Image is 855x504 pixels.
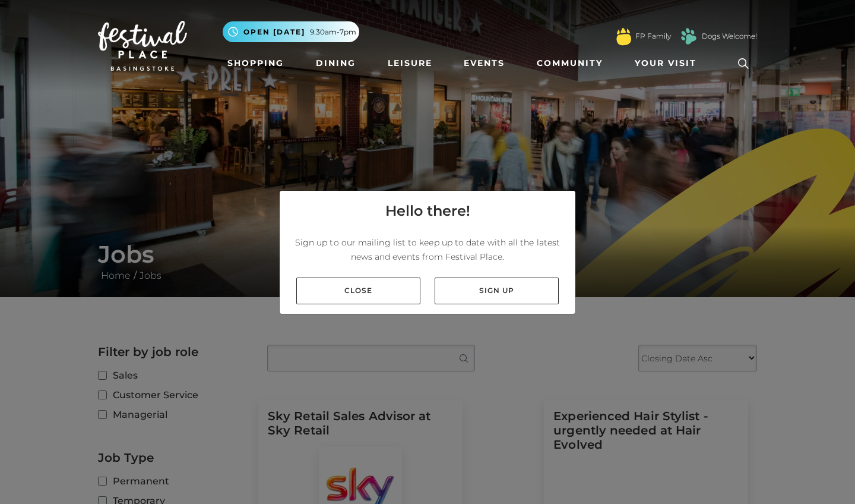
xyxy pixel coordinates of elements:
[630,52,707,74] a: Your Visit
[310,27,356,37] span: 9.30am-7pm
[385,200,470,222] h4: Hello there!
[435,278,559,304] a: Sign up
[459,52,509,74] a: Events
[296,278,420,304] a: Close
[223,21,359,42] button: Open [DATE] 9.30am-7pm
[532,52,607,74] a: Community
[383,52,437,74] a: Leisure
[289,235,566,264] p: Sign up to our mailing list to keep up to date with all the latest news and events from Festival ...
[243,27,305,37] span: Open [DATE]
[635,31,671,42] a: FP Family
[98,21,187,71] img: Festival Place Logo
[223,52,289,74] a: Shopping
[635,57,696,70] span: Your Visit
[702,31,757,42] a: Dogs Welcome!
[311,52,360,74] a: Dining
